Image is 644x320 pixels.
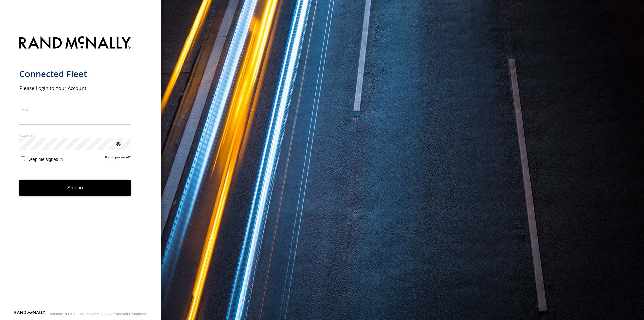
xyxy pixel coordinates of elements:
[80,312,147,316] div: © Copyright 2025 -
[19,85,131,91] h2: Please Login to Your Account
[105,155,131,162] a: Forgot password?
[14,311,45,317] a: Visit our Website
[19,133,131,138] label: Password
[27,157,63,162] span: Keep me signed in
[50,312,75,316] div: Version: 308.01
[19,68,131,79] h1: Connected Fleet
[19,107,131,112] label: Email
[115,140,121,147] div: ViewPassword
[19,32,142,310] form: main
[19,180,131,196] button: Sign in
[111,312,147,316] a: Terms and Conditions
[19,35,131,52] img: Rand McNally
[21,156,25,161] input: Keep me signed in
